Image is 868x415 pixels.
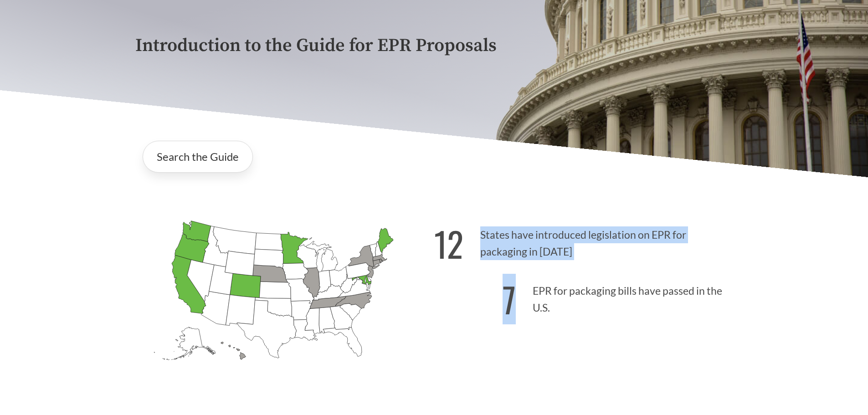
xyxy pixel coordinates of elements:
strong: 7 [503,274,516,324]
strong: 12 [434,218,463,269]
p: States have introduced legislation on EPR for packaging in [DATE] [434,213,733,269]
p: EPR for packaging bills have passed in the U.S. [434,269,733,325]
a: Search the Guide [143,141,253,173]
p: Introduction to the Guide for EPR Proposals [135,36,733,56]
